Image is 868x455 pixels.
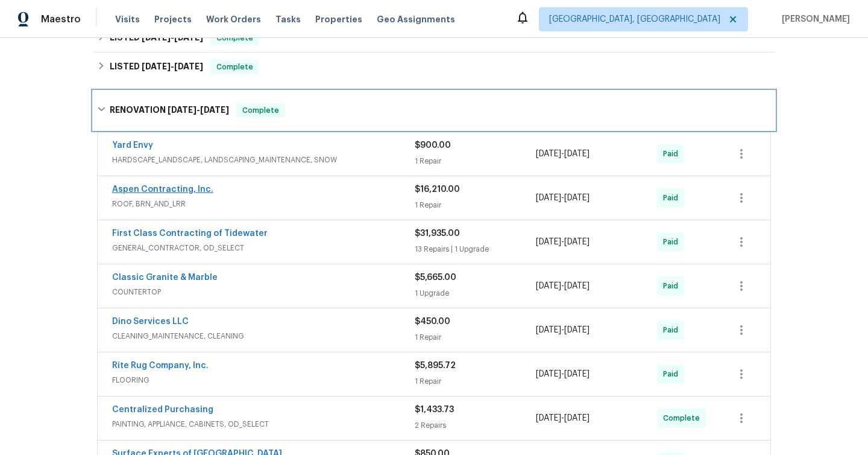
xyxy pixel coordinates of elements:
[110,60,203,74] h6: LISTED
[200,106,229,114] span: [DATE]
[174,62,203,71] span: [DATE]
[415,375,536,387] div: 1 Repair
[212,61,258,73] span: Complete
[536,324,590,336] span: -
[415,361,456,370] span: $5,895.72
[112,141,153,150] a: Yard Envy
[154,13,192,25] span: Projects
[237,104,284,116] span: Complete
[112,418,415,430] span: PAINTING, APPLIANCE, CABINETS, OD_SELECT
[564,370,590,378] span: [DATE]
[112,242,415,254] span: GENERAL_CONTRACTOR, OD_SELECT
[663,412,705,424] span: Complete
[142,62,203,71] span: -
[415,419,536,431] div: 2 Repairs
[112,374,415,386] span: FLOORING
[93,24,775,52] div: LISTED [DATE]-[DATE]Complete
[663,236,683,248] span: Paid
[536,280,590,292] span: -
[112,229,268,238] a: First Class Contracting of Tidewater
[112,185,213,194] a: Aspen Contracting, Inc.
[777,13,850,25] span: [PERSON_NAME]
[112,361,209,370] a: Rite Rug Company, Inc.
[536,194,561,202] span: [DATE]
[112,330,415,342] span: CLEANING_MAINTENANCE, CLEANING
[206,13,261,25] span: Work Orders
[564,150,590,158] span: [DATE]
[536,326,561,334] span: [DATE]
[415,273,456,282] span: $5,665.00
[415,317,450,326] span: $450.00
[41,13,81,25] span: Maestro
[212,32,258,44] span: Complete
[536,370,561,378] span: [DATE]
[115,13,140,25] span: Visits
[663,368,683,380] span: Paid
[536,414,561,422] span: [DATE]
[112,406,213,414] a: Centralized Purchasing
[415,287,536,299] div: 1 Upgrade
[663,324,683,336] span: Paid
[564,282,590,290] span: [DATE]
[110,31,203,45] h6: LISTED
[112,286,415,298] span: COUNTERTOP
[564,238,590,246] span: [DATE]
[275,15,301,24] span: Tasks
[536,236,590,248] span: -
[377,13,455,25] span: Geo Assignments
[549,13,720,25] span: [GEOGRAPHIC_DATA], [GEOGRAPHIC_DATA]
[415,199,536,211] div: 1 Repair
[663,280,683,292] span: Paid
[168,106,229,114] span: -
[142,62,171,71] span: [DATE]
[536,238,561,246] span: [DATE]
[536,148,590,160] span: -
[663,192,683,204] span: Paid
[112,154,415,166] span: HARDSCAPE_LANDSCAPE, LANDSCAPING_MAINTENANCE, SNOW
[415,331,536,343] div: 1 Repair
[415,155,536,167] div: 1 Repair
[415,406,454,414] span: $1,433.73
[536,282,561,290] span: [DATE]
[112,317,189,326] a: Dino Services LLC
[536,368,590,380] span: -
[112,273,218,282] a: Classic Granite & Marble
[415,185,460,194] span: $16,210.00
[663,148,683,160] span: Paid
[536,192,590,204] span: -
[564,414,590,422] span: [DATE]
[536,412,590,424] span: -
[415,229,460,238] span: $31,935.00
[415,141,451,150] span: $900.00
[93,52,775,81] div: LISTED [DATE]-[DATE]Complete
[564,326,590,334] span: [DATE]
[168,106,197,114] span: [DATE]
[564,194,590,202] span: [DATE]
[93,91,775,130] div: RENOVATION [DATE]-[DATE]Complete
[415,243,536,255] div: 13 Repairs | 1 Upgrade
[315,13,362,25] span: Properties
[110,103,229,118] h6: RENOVATION
[112,198,415,210] span: ROOF, BRN_AND_LRR
[536,150,561,158] span: [DATE]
